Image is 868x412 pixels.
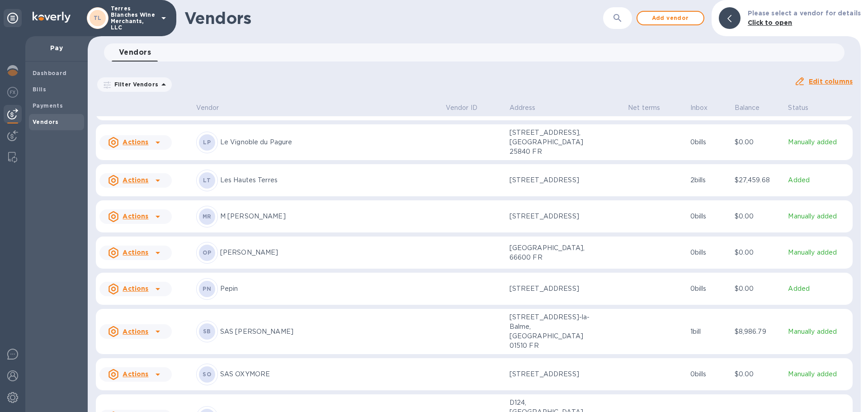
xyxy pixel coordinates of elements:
span: Inbox [690,103,720,113]
p: Net terms [628,103,660,113]
p: SAS OXYMORE [220,369,439,379]
p: Status [788,103,808,113]
b: LT [203,177,211,184]
u: Actions [123,138,148,146]
p: Pepin [220,284,439,294]
p: Manually added [788,248,849,257]
p: Terres Blanches Wine Merchants, LLC [111,5,156,31]
b: TL [94,14,102,21]
p: Added [788,284,849,294]
p: Vendor [196,103,219,113]
p: [STREET_ADDRESS] [509,369,600,379]
b: PN [203,285,211,292]
span: Net terms [628,103,672,113]
p: Les Hautes Terres [220,175,439,185]
b: Payments [33,102,63,109]
b: Vendors [33,118,59,125]
p: Balance [735,103,760,113]
p: $0.00 [735,212,781,221]
p: Manually added [788,369,849,379]
span: Vendor ID [446,103,489,113]
b: SB [203,328,211,335]
p: $27,459.68 [735,175,781,185]
p: $0.00 [735,369,781,379]
span: Add vendor [645,13,696,24]
p: [PERSON_NAME] [220,248,439,257]
p: [STREET_ADDRESS]-la-Balme, [GEOGRAPHIC_DATA] 01510 FR [509,313,600,350]
p: SAS [PERSON_NAME] [220,327,439,336]
u: Actions [123,370,148,378]
p: [GEOGRAPHIC_DATA], 66600 FR [509,243,600,262]
span: Vendors [119,46,151,59]
p: Vendor ID [446,103,477,113]
p: 0 bills [690,369,727,379]
h1: Vendors [184,9,603,28]
u: Actions [123,328,148,335]
span: Address [509,103,547,113]
p: Address [509,103,536,113]
p: 0 bills [690,248,727,257]
p: $0.00 [735,248,781,257]
p: 0 bills [690,137,727,147]
p: 0 bills [690,284,727,294]
u: Actions [123,285,148,292]
b: Dashboard [33,70,67,76]
p: Le Vignoble du Pagure [220,137,439,147]
b: SO [203,371,211,378]
p: M [PERSON_NAME] [220,212,439,221]
b: OP [203,249,211,256]
p: Pay [33,43,80,52]
p: $0.00 [735,284,781,294]
u: Edit columns [809,78,853,85]
span: Vendor [196,103,231,113]
b: Bills [33,86,46,93]
p: Added [788,175,849,185]
u: Actions [123,249,148,256]
button: Add vendor [637,11,704,25]
p: 0 bills [690,212,727,221]
p: $0.00 [735,137,781,147]
p: [STREET_ADDRESS] [509,175,600,185]
p: [STREET_ADDRESS], [GEOGRAPHIC_DATA] 25840 FR [509,128,600,156]
p: Manually added [788,327,849,336]
b: MR [203,213,212,220]
p: $8,986.79 [735,327,781,336]
div: Unpin categories [4,9,22,27]
img: Foreign exchange [7,87,18,98]
p: [STREET_ADDRESS] [509,284,600,294]
b: Click to open [748,19,793,26]
img: Logo [33,12,71,23]
p: Manually added [788,212,849,221]
p: [STREET_ADDRESS] [509,212,600,221]
p: Inbox [690,103,708,113]
p: 2 bills [690,175,727,185]
u: Actions [123,213,148,220]
p: 1 bill [690,327,727,336]
u: Actions [123,176,148,184]
b: LP [203,139,211,146]
p: Manually added [788,137,849,147]
p: Filter Vendors [111,81,158,88]
b: Please select a vendor for details [748,9,861,17]
span: Balance [735,103,772,113]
